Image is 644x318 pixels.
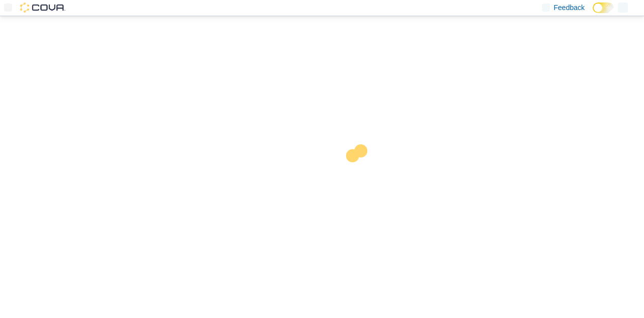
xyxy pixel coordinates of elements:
input: Dark Mode [593,3,614,13]
span: Feedback [554,3,585,13]
img: Cova [20,3,65,13]
img: cova-loader [322,137,397,212]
